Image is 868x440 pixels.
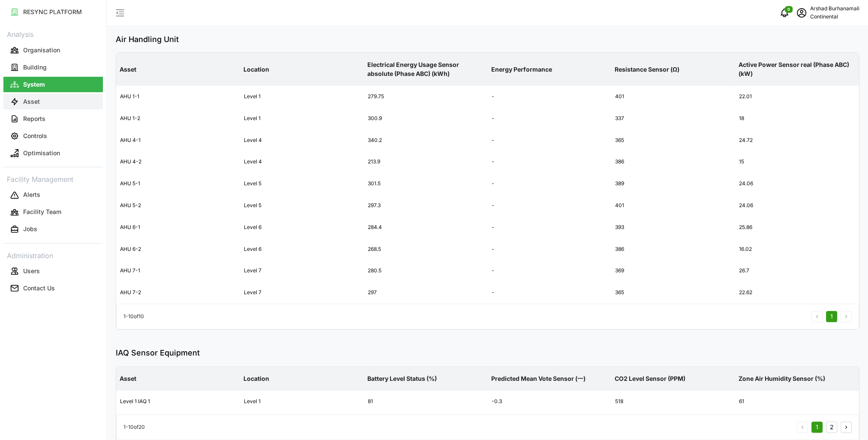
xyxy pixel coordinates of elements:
[489,368,610,390] p: Predicted Mean Vote Sensor (一)
[736,86,859,107] div: 22.01
[118,368,238,390] p: Asset
[488,151,611,172] div: -
[240,413,363,434] div: Level 1
[736,260,859,281] div: 26.7
[123,313,144,321] p: 1 - 10 of 10
[240,282,363,303] div: Level 7
[240,173,363,194] div: Level 5
[364,195,487,216] div: 297.3
[240,195,363,216] div: Level 5
[612,391,735,412] div: 518
[612,108,735,129] div: 337
[613,58,733,81] p: Resistance Sensor (Ω)
[3,76,103,93] a: System
[117,260,240,281] div: AHU 7-1
[3,3,103,21] a: RESYNC PLATFORM
[793,4,810,21] button: schedule
[3,280,103,296] button: Contact Us
[3,27,103,40] p: Analysis
[3,110,103,127] a: Reports
[3,145,103,162] a: Optimisation
[364,391,487,412] div: 81
[364,413,487,434] div: 81
[3,128,103,144] button: Controls
[3,94,103,109] button: Asset
[23,63,47,72] p: Building
[117,239,240,260] div: AHU 6-2
[123,423,145,431] p: 1 - 10 of 20
[364,108,487,129] div: 300.9
[242,368,362,390] p: Location
[826,311,837,322] button: 1
[736,391,859,412] div: 61
[737,54,857,85] p: Active Power Sensor real (Phase ABC) (kW)
[3,187,103,203] button: Alerts
[240,86,363,107] div: Level 1
[240,391,363,412] div: Level 1
[488,86,611,107] div: -
[3,263,103,279] button: Users
[3,204,103,221] a: Facility Team
[3,205,103,220] button: Facility Team
[23,80,45,89] p: System
[488,217,611,238] div: -
[3,262,103,280] a: Users
[736,413,859,434] div: 57.5
[612,413,735,434] div: 522
[117,86,240,107] div: AHU 1-1
[488,413,611,434] div: -0.06
[3,111,103,127] button: Reports
[23,132,47,140] p: Controls
[488,108,611,129] div: -
[736,151,859,172] div: 15
[612,217,735,238] div: 393
[3,222,103,237] button: Jobs
[811,422,823,433] button: 1
[3,145,103,161] button: Optimisation
[488,391,611,412] div: -0.3
[23,8,82,16] p: RESYNC PLATFORM
[364,151,487,172] div: 213.9
[612,260,735,281] div: 369
[23,284,55,292] p: Contact Us
[810,13,859,21] p: Continental
[116,33,859,46] p: Air Handling Unit
[364,86,487,107] div: 279.75
[736,173,859,194] div: 24.06
[810,5,859,13] p: Arshad Burhanamali
[366,54,486,85] p: Electrical Energy Usage Sensor absolute (Phase ABC) (kWh)
[117,130,240,151] div: AHU 4-1
[117,108,240,129] div: AHU 1-2
[488,173,611,194] div: -
[736,108,859,129] div: 18
[117,282,240,303] div: AHU 7-2
[23,225,37,233] p: Jobs
[612,239,735,260] div: 386
[736,195,859,216] div: 24.06
[3,249,103,261] p: Administration
[3,42,103,59] a: Organisation
[612,173,735,194] div: 389
[488,260,611,281] div: -
[242,58,362,81] p: Location
[787,6,790,12] span: 0
[3,221,103,238] a: Jobs
[488,239,611,260] div: -
[364,282,487,303] div: 297
[612,86,735,107] div: 401
[117,173,240,194] div: AHU 5-1
[23,46,60,54] p: Organisation
[3,127,103,145] a: Controls
[240,151,363,172] div: Level 4
[117,217,240,238] div: AHU 6-1
[736,239,859,260] div: 16.02
[364,217,487,238] div: 284.4
[117,151,240,172] div: AHU 4-2
[612,282,735,303] div: 365
[23,115,45,123] p: Reports
[364,173,487,194] div: 301.5
[3,59,103,76] a: Building
[3,187,103,204] a: Alerts
[3,60,103,75] button: Building
[117,413,240,434] div: Level 1 IAQ 2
